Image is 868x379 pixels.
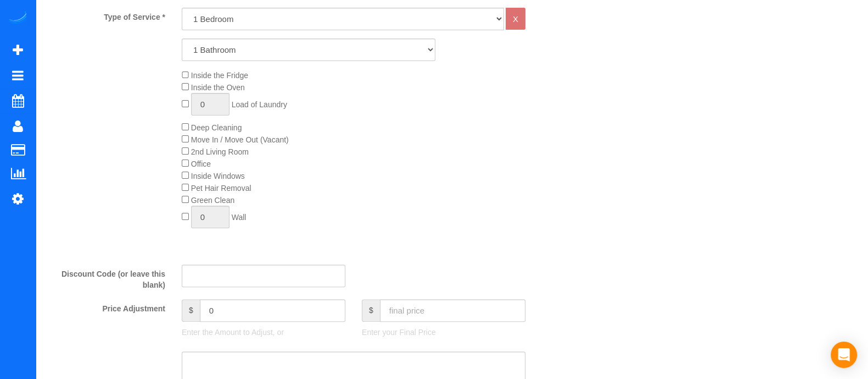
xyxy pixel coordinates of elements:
[182,299,200,322] span: $
[191,160,211,168] span: Office
[232,100,287,109] span: Load of Laundry
[191,71,248,80] span: Inside the Fridge
[191,135,289,144] span: Move In / Move Out (Vacant)
[38,299,173,314] label: Price Adjustment
[831,342,857,368] div: Open Intercom Messenger
[191,147,249,156] span: 2nd Living Room
[362,327,525,338] p: Enter your Final Price
[191,123,242,132] span: Deep Cleaning
[232,213,247,222] span: Wall
[182,327,345,338] p: Enter the Amount to Adjust, or
[362,299,380,322] span: $
[191,172,245,180] span: Inside Windows
[38,265,173,290] label: Discount Code (or leave this blank)
[38,8,173,23] label: Type of Service *
[191,196,234,205] span: Green Clean
[7,11,29,26] img: Automaid Logo
[380,299,525,322] input: final price
[191,184,251,193] span: Pet Hair Removal
[191,83,245,92] span: Inside the Oven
